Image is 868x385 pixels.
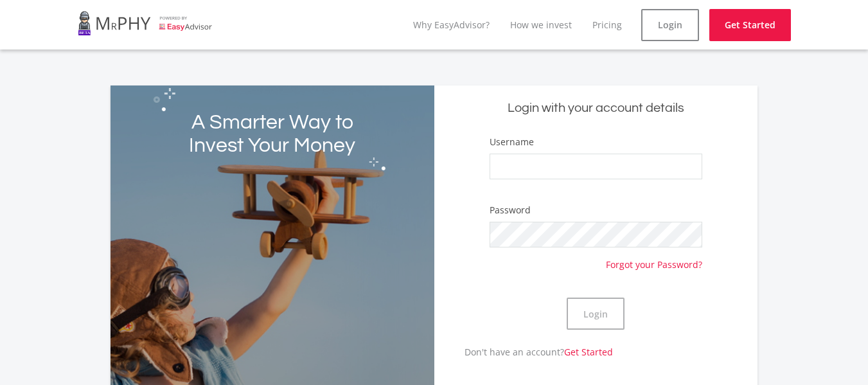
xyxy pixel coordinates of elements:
[564,346,613,358] a: Get Started
[434,345,614,359] p: Don't have an account?
[175,111,369,157] h2: A Smarter Way to Invest Your Money
[592,19,622,31] a: Pricing
[413,19,490,31] a: Why EasyAdvisor?
[510,19,572,31] a: How we invest
[444,100,748,117] h5: Login with your account details
[709,9,791,41] a: Get Started
[490,136,534,148] label: Username
[606,247,702,271] a: Forgot your Password?
[490,204,531,217] label: Password
[641,9,699,41] a: Login
[567,298,624,330] button: Login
